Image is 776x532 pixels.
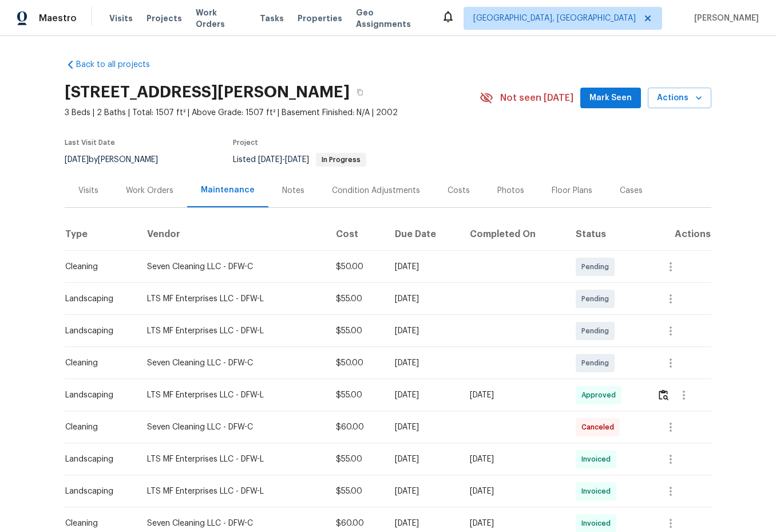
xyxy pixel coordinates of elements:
[395,357,452,369] div: [DATE]
[65,454,129,465] div: Landscaping
[147,389,318,401] div: LTS MF Enterprises LLC - DFW-L
[78,185,98,196] div: Visits
[581,389,620,401] span: Approved
[285,156,309,164] span: [DATE]
[147,261,318,273] div: Seven Cleaning LLC - DFW-C
[470,454,558,465] div: [DATE]
[332,185,420,196] div: Condition Adjustments
[336,454,376,465] div: $55.00
[470,486,558,497] div: [DATE]
[356,7,427,30] span: Geo Assignments
[65,139,115,146] span: Last Visit Date
[65,153,172,167] div: by [PERSON_NAME]
[657,381,670,409] button: Review Icon
[109,13,133,24] span: Visits
[201,184,255,196] div: Maintenance
[65,357,129,369] div: Cleaning
[317,156,365,163] span: In Progress
[581,293,613,305] span: Pending
[581,421,619,433] span: Canceled
[395,389,452,401] div: [DATE]
[65,86,350,98] h2: [STREET_ADDRESS][PERSON_NAME]
[350,82,370,103] button: Copy Address
[581,325,613,337] span: Pending
[65,156,89,164] span: [DATE]
[39,13,77,24] span: Maestro
[500,92,573,104] span: Not seen [DATE]
[65,59,175,70] a: Back to all projects
[336,325,376,337] div: $55.00
[336,486,376,497] div: $55.00
[470,518,558,529] div: [DATE]
[147,357,318,369] div: Seven Cleaning LLC - DFW-C
[648,219,711,251] th: Actions
[258,156,309,164] span: -
[65,261,129,273] div: Cleaning
[298,13,342,24] span: Properties
[448,185,470,196] div: Costs
[395,293,452,305] div: [DATE]
[65,389,129,401] div: Landscaping
[648,88,711,109] button: Actions
[461,219,567,251] th: Completed On
[258,156,282,164] span: [DATE]
[65,325,129,337] div: Landscaping
[65,293,129,305] div: Landscaping
[336,421,376,433] div: $60.00
[327,219,385,251] th: Cost
[589,91,632,105] span: Mark Seen
[147,518,318,529] div: Seven Cleaning LLC - DFW-C
[395,261,452,273] div: [DATE]
[126,185,173,196] div: Work Orders
[336,518,376,529] div: $60.00
[233,139,258,146] span: Project
[497,185,524,196] div: Photos
[233,156,366,164] span: Listed
[336,357,376,369] div: $50.00
[395,518,452,529] div: [DATE]
[567,219,647,251] th: Status
[620,185,643,196] div: Cases
[659,389,668,400] img: Review Icon
[395,421,452,433] div: [DATE]
[65,421,129,433] div: Cleaning
[138,219,327,251] th: Vendor
[336,261,376,273] div: $50.00
[386,219,461,251] th: Due Date
[336,389,376,401] div: $55.00
[657,91,702,105] span: Actions
[395,454,452,465] div: [DATE]
[581,357,613,369] span: Pending
[552,185,592,196] div: Floor Plans
[395,486,452,497] div: [DATE]
[147,13,182,24] span: Projects
[282,185,304,196] div: Notes
[580,88,641,109] button: Mark Seen
[581,261,613,273] span: Pending
[147,454,318,465] div: LTS MF Enterprises LLC - DFW-L
[147,325,318,337] div: LTS MF Enterprises LLC - DFW-L
[147,421,318,433] div: Seven Cleaning LLC - DFW-C
[581,486,615,497] span: Invoiced
[690,13,759,24] span: [PERSON_NAME]
[395,325,452,337] div: [DATE]
[473,13,636,24] span: [GEOGRAPHIC_DATA], [GEOGRAPHIC_DATA]
[147,486,318,497] div: LTS MF Enterprises LLC - DFW-L
[470,389,558,401] div: [DATE]
[260,14,284,22] span: Tasks
[65,219,138,251] th: Type
[336,293,376,305] div: $55.00
[65,486,129,497] div: Landscaping
[581,454,615,465] span: Invoiced
[65,107,480,119] span: 3 Beds | 2 Baths | Total: 1507 ft² | Above Grade: 1507 ft² | Basement Finished: N/A | 2002
[147,293,318,305] div: LTS MF Enterprises LLC - DFW-L
[581,518,615,529] span: Invoiced
[196,7,246,30] span: Work Orders
[65,518,129,529] div: Cleaning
